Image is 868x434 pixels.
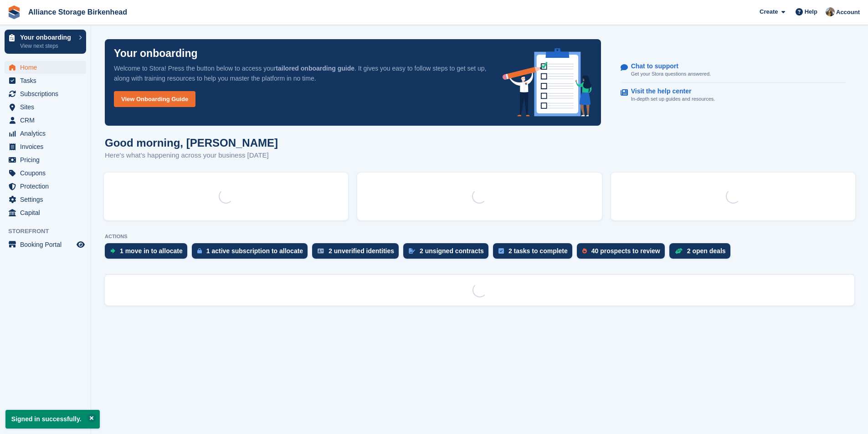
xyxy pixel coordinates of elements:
[20,61,75,74] span: Home
[276,65,354,72] strong: tailored onboarding guide
[114,91,195,107] a: View Onboarding Guide
[5,238,86,251] a: menu
[5,140,86,153] a: menu
[669,243,735,263] a: 2 open deals
[20,180,75,193] span: Protection
[105,243,192,263] a: 1 move in to allocate
[5,74,86,87] a: menu
[318,248,324,254] img: verify_identity-adf6edd0f0f0b5bbfe63781bf79b02c33cf7c696d77639b501bdc392416b5a36.svg
[5,61,86,74] a: menu
[631,95,715,103] p: In-depth set up guides and resources.
[105,150,278,161] p: Here's what's happening across your business [DATE]
[25,5,131,20] a: Alliance Storage Birkenhead
[5,180,86,193] a: menu
[5,193,86,206] a: menu
[20,153,75,166] span: Pricing
[197,248,202,254] img: active_subscription_to_allocate_icon-d502201f5373d7db506a760aba3b589e785aa758c864c3986d89f69b8ff3...
[329,247,394,255] div: 2 unverified identities
[826,7,835,16] img: Steve McLoughlin
[582,248,587,254] img: prospect-51fa495bee0391a8d652442698ab0144808aea92771e9ea1ae160a38d050c398.svg
[114,48,198,59] p: Your onboarding
[105,137,278,149] h1: Good morning, [PERSON_NAME]
[120,247,183,255] div: 1 move in to allocate
[503,48,592,117] img: onboarding-info-6c161a55d2c0e0a8cae90662b2fe09162a5109e8cc188191df67fb4f79e88e88.svg
[20,74,75,87] span: Tasks
[5,206,86,219] a: menu
[631,62,704,70] p: Chat to support
[206,247,303,255] div: 1 active subscription to allocate
[621,83,846,107] a: Visit the help center In-depth set up guides and resources.
[687,247,726,255] div: 2 open deals
[5,127,86,140] a: menu
[20,34,74,41] p: Your onboarding
[20,42,74,50] p: View next steps
[20,167,75,179] span: Coupons
[20,206,75,219] span: Capital
[621,58,846,83] a: Chat to support Get your Stora questions answered.
[420,247,484,255] div: 2 unsigned contracts
[498,248,504,254] img: task-75834270c22a3079a89374b754ae025e5fb1db73e45f91037f5363f120a921f8.svg
[631,87,708,95] p: Visit the help center
[192,243,312,263] a: 1 active subscription to allocate
[675,248,683,254] img: deal-1b604bf984904fb50ccaf53a9ad4b4a5d6e5aea283cecdc64d6e3604feb123c2.svg
[20,140,75,153] span: Invoices
[5,101,86,113] a: menu
[577,243,669,263] a: 40 prospects to review
[110,248,115,254] img: move_ins_to_allocate_icon-fdf77a2bb77ea45bf5b3d319d69a93e2d87916cf1d5bf7949dd705db3b84f3ca.svg
[5,30,86,54] a: Your onboarding View next steps
[5,87,86,100] a: menu
[20,114,75,127] span: CRM
[20,87,75,100] span: Subscriptions
[114,63,488,83] p: Welcome to Stora! Press the button below to access your . It gives you easy to follow steps to ge...
[805,7,817,16] span: Help
[105,234,854,240] p: ACTIONS
[7,5,21,19] img: stora-icon-8386f47178a22dfd0bd8f6a31ec36ba5ce8667c1dd55bd0f319d3a0aa187defe.svg
[20,101,75,113] span: Sites
[5,153,86,166] a: menu
[591,247,660,255] div: 40 prospects to review
[760,7,778,16] span: Create
[75,239,86,250] a: Preview store
[631,70,711,78] p: Get your Stora questions answered.
[5,167,86,179] a: menu
[8,227,91,236] span: Storefront
[312,243,403,263] a: 2 unverified identities
[409,248,415,254] img: contract_signature_icon-13c848040528278c33f63329250d36e43548de30e8caae1d1a13099fd9432cc5.svg
[20,193,75,206] span: Settings
[20,127,75,140] span: Analytics
[5,410,100,429] p: Signed in successfully.
[836,8,860,17] span: Account
[20,238,75,251] span: Booking Portal
[508,247,568,255] div: 2 tasks to complete
[403,243,493,263] a: 2 unsigned contracts
[493,243,577,263] a: 2 tasks to complete
[5,114,86,127] a: menu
